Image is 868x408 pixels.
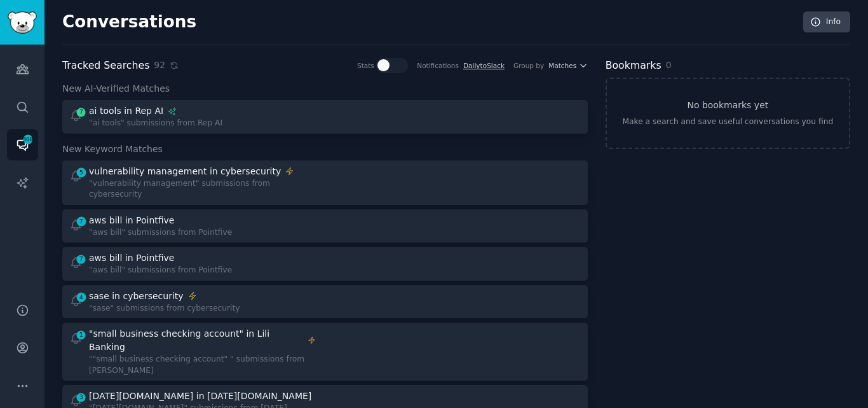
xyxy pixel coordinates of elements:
[89,265,232,276] div: "aws bill" submissions from Pointfive
[62,143,163,156] span: New Keyword Matches
[89,327,303,354] div: "small business checking account" in Lili Banking
[463,62,505,69] a: DailytoSlack
[76,293,87,302] span: 4
[89,214,174,227] div: aws bill in Pointfive
[89,118,222,129] div: "ai tools" submissions from Rep AI
[803,11,850,33] a: Info
[62,12,196,32] h2: Conversations
[687,99,768,112] h3: No bookmarks yet
[622,116,833,128] div: Make a search and save useful conversations you find
[76,330,87,339] span: 1
[89,290,184,303] div: sase in cybersecurity
[22,135,34,144] span: 308
[62,247,588,281] a: 7aws bill in Pointfive"aws bill" submissions from Pointfive
[62,82,170,95] span: New AI-Verified Matches
[357,61,374,70] div: Stats
[62,209,588,243] a: 7aws bill in Pointfive"aws bill" submissions from Pointfive
[89,251,174,265] div: aws bill in Pointfive
[76,168,87,177] span: 5
[154,59,165,72] span: 92
[89,178,316,200] div: "vulnerability management" submissions from cybersecurity
[62,160,588,205] a: 5vulnerability management in cybersecurity"vulnerability management" submissions from cybersecurity
[62,58,149,74] h2: Tracked Searches
[76,217,87,226] span: 7
[76,393,87,402] span: 3
[8,11,37,34] img: GummySearch logo
[606,78,850,149] a: No bookmarks yetMake a search and save useful conversations you find
[89,227,232,239] div: "aws bill" submissions from Pointfive
[548,61,587,70] button: Matches
[666,60,672,70] span: 0
[89,165,281,178] div: vulnerability management in cybersecurity
[62,100,588,134] a: 7ai tools in Rep AI"ai tools" submissions from Rep AI
[89,354,316,376] div: ""small business checking account" " submissions from [PERSON_NAME]
[89,390,311,403] div: [DATE][DOMAIN_NAME] in [DATE][DOMAIN_NAME]
[513,61,544,70] div: Group by
[548,61,576,70] span: Matches
[417,61,459,70] div: Notifications
[76,255,87,264] span: 7
[89,104,163,118] div: ai tools in Rep AI
[606,58,661,74] h2: Bookmarks
[62,285,588,319] a: 4sase in cybersecurity"sase" submissions from cybersecurity
[7,129,38,160] a: 308
[62,323,588,381] a: 1"small business checking account" in Lili Banking""small business checking account" " submission...
[89,303,240,314] div: "sase" submissions from cybersecurity
[76,108,87,116] span: 7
